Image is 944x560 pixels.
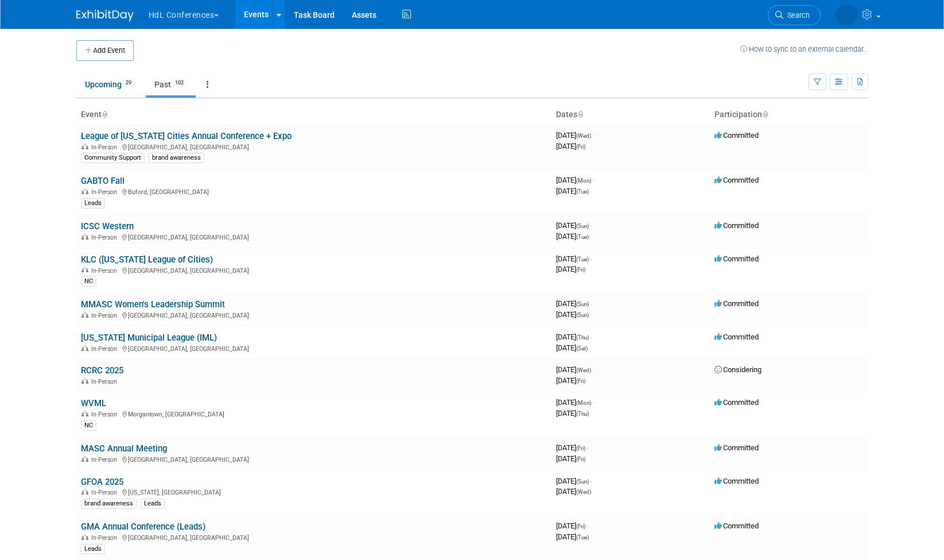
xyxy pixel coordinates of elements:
span: [DATE] [556,532,589,541]
span: [DATE] [556,443,589,452]
span: (Mon) [576,177,591,184]
img: In-Person Event [81,312,88,318]
a: GFOA 2025 [81,477,123,487]
div: Morgantown, [GEOGRAPHIC_DATA] [81,409,547,418]
span: (Fri) [576,445,585,451]
a: MASC Annual Meeting [81,443,167,454]
span: [DATE] [556,221,592,230]
span: (Thu) [576,334,589,341]
span: (Tue) [576,534,589,540]
span: (Tue) [576,188,589,195]
img: In-Person Event [81,489,88,495]
a: [US_STATE] Municipal League (IML) [81,333,217,343]
span: [DATE] [556,365,595,374]
button: Add Event [76,40,134,61]
span: (Tue) [576,256,589,262]
span: [DATE] [556,187,589,195]
span: In-Person [91,378,121,385]
span: Committed [714,176,759,184]
div: [GEOGRAPHIC_DATA], [GEOGRAPHIC_DATA] [81,454,547,464]
a: MMASC Women's Leadership Summit [81,299,225,310]
span: In-Person [91,456,121,464]
span: Committed [714,477,759,485]
span: In-Person [91,188,121,196]
span: (Fri) [576,456,585,462]
span: Committed [714,221,759,230]
span: (Sat) [576,345,588,352]
span: [DATE] [556,131,595,140]
div: Leads [81,198,105,208]
span: [DATE] [556,333,592,341]
div: [GEOGRAPHIC_DATA], [GEOGRAPHIC_DATA] [81,343,547,353]
div: NC [81,420,96,431]
span: [DATE] [556,254,592,263]
span: (Thu) [576,411,589,417]
div: [GEOGRAPHIC_DATA], [GEOGRAPHIC_DATA] [81,265,547,275]
span: Search [783,11,810,20]
span: [DATE] [556,477,592,485]
span: (Wed) [576,489,591,495]
span: In-Person [91,312,121,319]
a: Sort by Event Name [102,110,107,119]
div: Leads [141,499,165,509]
div: [US_STATE], [GEOGRAPHIC_DATA] [81,487,547,496]
span: Committed [714,522,759,530]
span: - [591,477,592,485]
span: [DATE] [556,398,595,407]
span: [DATE] [556,487,591,496]
span: (Fri) [576,378,585,384]
span: [DATE] [556,299,592,308]
span: [DATE] [556,310,589,319]
span: - [591,221,592,230]
span: [DATE] [556,142,585,150]
span: (Wed) [576,133,591,139]
span: Committed [714,131,759,140]
div: [GEOGRAPHIC_DATA], [GEOGRAPHIC_DATA] [81,532,547,542]
span: - [591,333,592,341]
span: Considering [714,365,762,374]
div: NC [81,276,96,287]
a: KLC ([US_STATE] League of Cities) [81,254,213,265]
a: WVML [81,398,106,408]
img: In-Person Event [81,411,88,416]
span: - [593,131,595,140]
a: GABTO Fall [81,176,125,186]
span: (Fri) [576,267,585,273]
div: Community Support [81,153,145,163]
span: - [591,299,592,308]
span: (Wed) [576,367,591,373]
span: In-Person [91,144,121,151]
span: In-Person [91,234,121,241]
a: Past102 [146,74,196,95]
span: In-Person [91,345,121,353]
span: Committed [714,398,759,407]
a: Sort by Participation Type [762,110,768,119]
th: Participation [710,105,868,125]
div: [GEOGRAPHIC_DATA], [GEOGRAPHIC_DATA] [81,310,547,319]
th: Dates [551,105,710,125]
span: (Sun) [576,301,589,307]
span: - [591,254,592,263]
div: [GEOGRAPHIC_DATA], [GEOGRAPHIC_DATA] [81,142,547,151]
span: (Tue) [576,234,589,240]
div: brand awareness [81,499,137,509]
span: Committed [714,299,759,308]
img: ExhibitDay [76,10,134,21]
img: In-Person Event [81,534,88,540]
img: In-Person Event [81,345,88,351]
span: (Sun) [576,223,589,229]
span: (Sun) [576,312,589,318]
span: In-Person [91,489,121,496]
span: (Fri) [576,523,585,530]
a: RCRC 2025 [81,365,123,376]
span: In-Person [91,267,121,275]
span: - [593,398,595,407]
span: [DATE] [556,454,585,463]
a: How to sync to an external calendar... [740,45,868,53]
img: In-Person Event [81,456,88,462]
span: [DATE] [556,522,589,530]
span: (Mon) [576,400,591,406]
img: In-Person Event [81,234,88,240]
img: Polly Tracy [836,4,857,26]
img: In-Person Event [81,188,88,194]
